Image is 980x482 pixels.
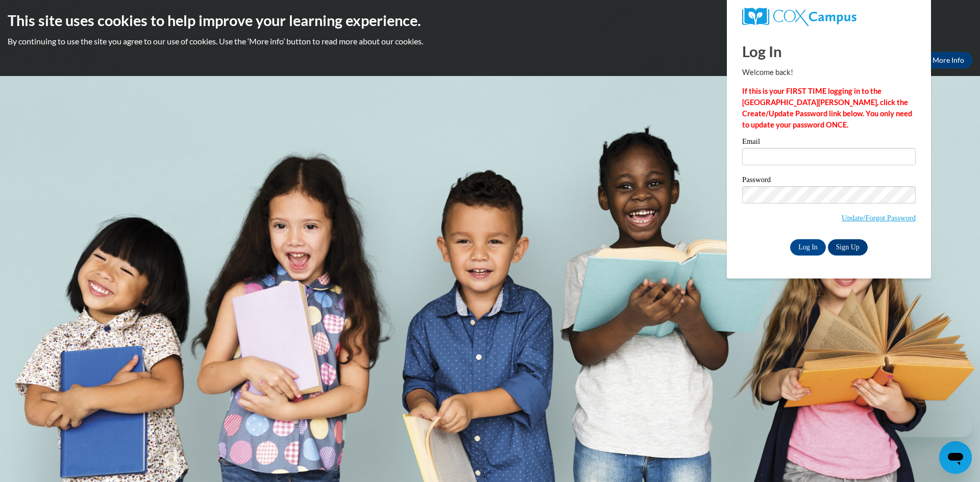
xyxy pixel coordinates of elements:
label: Email [742,138,916,148]
img: COX Campus [742,8,856,26]
a: Sign Up [828,239,868,256]
a: More Info [924,52,972,68]
p: Welcome back! [742,67,916,78]
iframe: Button to launch messaging window [939,441,972,474]
a: COX Campus [742,8,916,26]
strong: If this is your FIRST TIME logging in to the [GEOGRAPHIC_DATA][PERSON_NAME], click the Create/Upd... [742,87,912,129]
a: Update/Forgot Password [842,214,916,222]
iframe: Message from company [892,415,972,437]
h2: This site uses cookies to help improve your learning experience. [8,10,972,31]
p: By continuing to use the site you agree to our use of cookies. Use the ‘More info’ button to read... [8,36,972,47]
label: Password [742,176,916,186]
input: Log In [790,239,826,256]
h1: Log In [742,41,916,62]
